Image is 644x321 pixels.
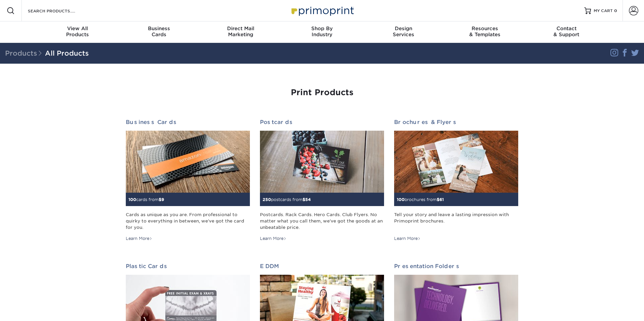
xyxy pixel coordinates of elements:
[126,263,250,269] h2: Plastic Cards
[363,21,444,43] a: DesignServices
[5,49,45,57] span: Products
[281,21,363,43] a: Shop ByIndustry
[126,119,250,125] h2: Business Cards
[260,119,384,242] a: Postcards 250postcards from$54 Postcards. Rack Cards. Hero Cards. Club Flyers. No matter what you...
[394,119,518,242] a: Brochures & Flyers 100brochures from$61 Tell your story and leave a lasting impression with Primo...
[526,21,607,43] a: Contact& Support
[260,131,384,193] img: Postcards
[260,236,286,242] div: Learn More
[260,119,384,125] h2: Postcards
[444,25,526,31] span: Resources
[200,21,281,43] a: Direct MailMarketing
[394,131,518,193] img: Brochures & Flyers
[37,25,118,38] div: Products
[394,263,518,269] h2: Presentation Folders
[288,3,356,18] img: Primoprint
[200,25,281,31] span: Direct Mail
[260,263,384,269] h2: EDDM
[126,211,250,231] div: Cards as unique as you are. From professional to quirky to everything in between, we've got the c...
[594,8,613,14] span: MY CART
[27,7,93,15] input: SEARCH PRODUCTS.....
[281,25,363,31] span: Shop By
[126,119,250,242] a: Business Cards 100cards from$9 Cards as unique as you are. From professional to quirky to everyth...
[260,211,384,231] div: Postcards. Rack Cards. Hero Cards. Club Flyers. No matter what you call them, we've got the goods...
[397,197,405,202] span: 100
[45,49,89,57] a: All Products
[37,21,118,43] a: View AllProducts
[363,25,444,38] div: Services
[439,197,444,202] span: 61
[118,25,200,38] div: Cards
[126,236,152,242] div: Learn More
[526,25,607,38] div: & Support
[394,119,518,125] h2: Brochures & Flyers
[303,197,305,202] span: $
[37,25,118,31] span: View All
[305,197,311,202] span: 54
[526,25,607,31] span: Contact
[200,25,281,38] div: Marketing
[263,197,271,202] span: 250
[118,21,200,43] a: BusinessCards
[444,25,526,38] div: & Templates
[126,88,518,98] h1: Print Products
[281,25,363,38] div: Industry
[437,197,439,202] span: $
[118,25,200,31] span: Business
[394,211,518,231] div: Tell your story and leave a lasting impression with Primoprint brochures.
[444,21,526,43] a: Resources& Templates
[614,8,617,13] span: 0
[159,197,161,202] span: $
[394,236,421,242] div: Learn More
[128,197,164,202] small: cards from
[263,197,311,202] small: postcards from
[363,25,444,31] span: Design
[161,197,164,202] span: 9
[126,131,250,193] img: Business Cards
[128,197,136,202] span: 100
[397,197,444,202] small: brochures from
